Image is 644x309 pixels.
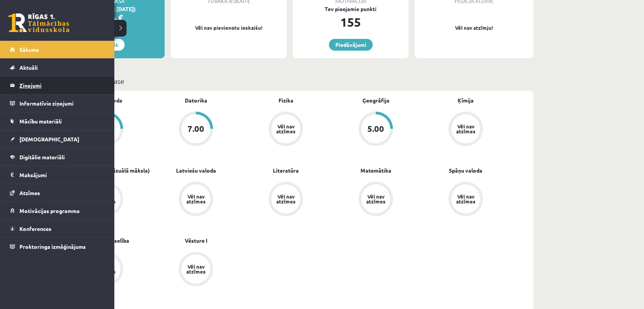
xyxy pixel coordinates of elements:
[275,194,296,204] div: Vēl nav atzīmes
[329,39,373,51] a: Piedāvājumi
[19,225,51,232] span: Konferences
[185,194,207,204] div: Vēl nav atzīmes
[19,77,105,94] legend: Ziņojumi
[241,182,331,218] a: Vēl nav atzīmes
[118,12,123,23] span: €
[10,220,105,237] a: Konferences
[10,148,105,166] a: Digitālie materiāli
[19,118,62,125] span: Mācību materiāli
[19,207,80,214] span: Motivācijas programma
[185,237,207,245] a: Vēsture I
[293,5,409,13] div: Tev pieejamie punkti
[151,182,241,218] a: Vēl nav atzīmes
[10,166,105,184] a: Maksājumi
[175,24,283,32] p: Vēl nav pievienotu ieskaišu!
[187,125,204,133] div: 7.00
[49,76,530,86] p: Mācību plāns 10.a2 klase
[293,13,409,31] div: 155
[10,184,105,202] a: Atzīmes
[365,194,386,204] div: Vēl nav atzīmes
[421,182,511,218] a: Vēl nav atzīmes
[10,94,105,112] a: Informatīvie ziņojumi
[10,112,105,130] a: Mācību materiāli
[10,238,105,255] a: Proktoringa izmēģinājums
[19,154,65,160] span: Digitālie materiāli
[10,202,105,219] a: Motivācijas programma
[151,112,241,147] a: 7.00
[185,96,207,104] a: Datorika
[360,167,391,175] a: Matemātika
[19,166,105,184] legend: Maksājumi
[421,112,511,147] a: Vēl nav atzīmes
[19,136,79,142] span: [DEMOGRAPHIC_DATA]
[19,243,86,250] span: Proktoringa izmēģinājums
[10,77,105,94] a: Ziņojumi
[449,167,482,175] a: Spāņu valoda
[455,124,476,134] div: Vēl nav atzīmes
[10,130,105,148] a: [DEMOGRAPHIC_DATA]
[279,96,293,104] a: Fizika
[331,112,421,147] a: 5.00
[331,182,421,218] a: Vēl nav atzīmes
[8,13,69,32] a: Rīgas 1. Tālmācības vidusskola
[151,252,241,288] a: Vēl nav atzīmes
[19,94,105,112] legend: Informatīvie ziņojumi
[10,41,105,58] a: Sākums
[418,24,530,32] p: Vēl nav atzīmju!
[455,194,476,204] div: Vēl nav atzīmes
[19,64,38,71] span: Aktuāli
[176,167,216,175] a: Latviešu valoda
[19,46,39,53] span: Sākums
[275,124,296,134] div: Vēl nav atzīmes
[19,189,40,196] span: Atzīmes
[185,264,207,274] div: Vēl nav atzīmes
[241,112,331,147] a: Vēl nav atzīmes
[367,125,384,133] div: 5.00
[10,59,105,76] a: Aktuāli
[362,96,389,104] a: Ģeogrāfija
[273,167,299,175] a: Literatūra
[458,96,474,104] a: Ķīmija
